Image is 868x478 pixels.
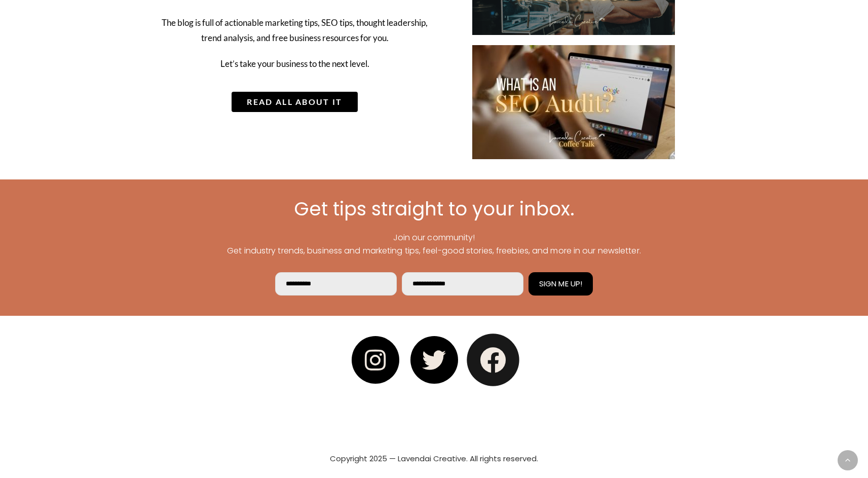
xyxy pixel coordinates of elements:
a: READ ALL ABOUT IT [232,92,357,112]
p: Get industry trends, business and marketing tips, feel-good stories, freebies, and more in our ne... [153,244,715,258]
p: Get tips straight to your inbox. [153,200,715,218]
p: Join our community! [153,231,715,244]
p: The blog is full of actionable marketing tips, SEO tips, thought leadership, trend analysis, and ... [161,15,429,45]
button: Sign me up! [529,272,593,296]
img: SEO-Audit [472,45,675,159]
span: Copyright 2025 — Lavendai Creative. All rights reserved. [330,452,538,465]
span: READ ALL ABOUT IT [247,98,342,106]
span: Sign me up! [539,278,582,289]
p: Let’s take your business to the next level. [161,56,429,71]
